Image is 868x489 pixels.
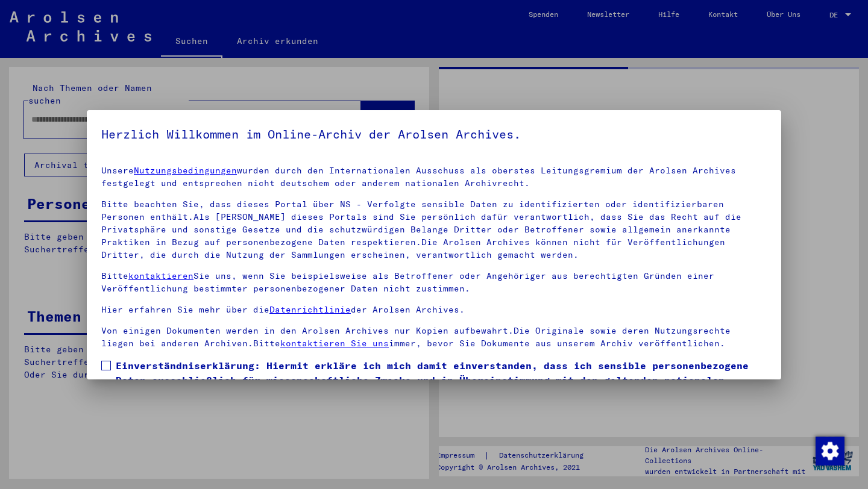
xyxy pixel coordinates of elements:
[101,164,767,190] p: Unsere wurden durch den Internationalen Ausschuss als oberstes Leitungsgremium der Arolsen Archiv...
[816,437,844,466] img: Zustimmung ändern
[101,270,767,295] p: Bitte Sie uns, wenn Sie beispielsweise als Betroffener oder Angehöriger aus berechtigten Gründen ...
[134,165,237,176] a: Nutzungsbedingungen
[280,338,389,349] a: kontaktieren Sie uns
[101,325,767,350] p: Von einigen Dokumenten werden in den Arolsen Archives nur Kopien aufbewahrt.Die Originale sowie d...
[101,125,767,144] h5: Herzlich Willkommen im Online-Archiv der Arolsen Archives.
[128,270,193,281] a: kontaktieren
[101,198,767,261] p: Bitte beachten Sie, dass dieses Portal über NS - Verfolgte sensible Daten zu identifizierten oder...
[269,304,351,315] a: Datenrichtlinie
[101,304,767,316] p: Hier erfahren Sie mehr über die der Arolsen Archives.
[116,358,767,416] span: Einverständniserklärung: Hiermit erkläre ich mich damit einverstanden, dass ich sensible personen...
